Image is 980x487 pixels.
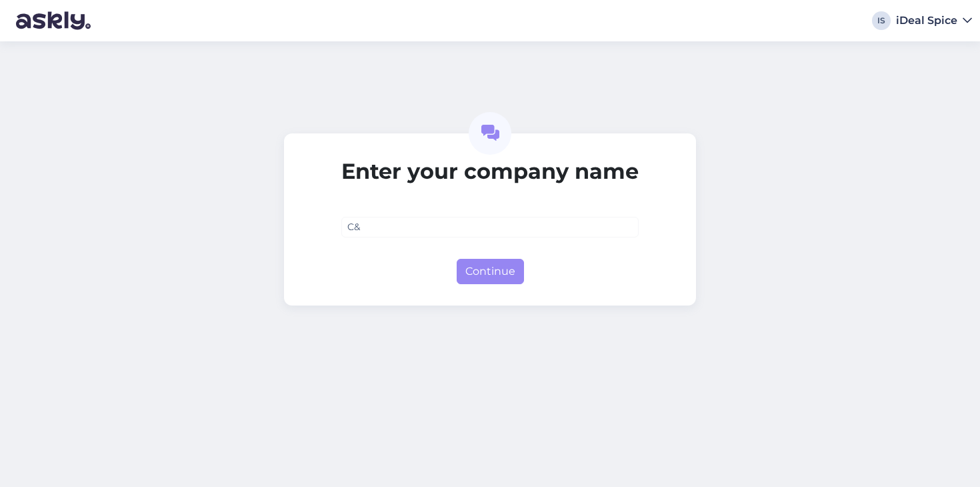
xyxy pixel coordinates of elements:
[896,15,972,26] a: iDeal Spice
[872,11,891,30] div: IS
[341,159,639,184] h2: Enter your company name
[896,15,957,26] div: iDeal Spice
[457,259,524,284] button: Continue
[341,217,639,237] input: ABC Corporation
